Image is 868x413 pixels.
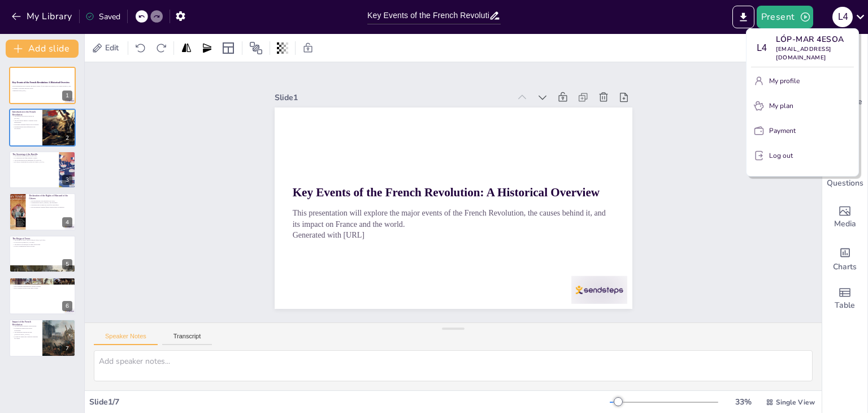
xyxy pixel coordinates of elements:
[769,76,800,86] p: My profile
[769,150,793,161] p: Log out
[751,147,854,165] button: Log out
[751,122,854,140] button: Payment
[751,72,854,90] button: My profile
[769,101,793,111] p: My plan
[769,126,796,136] p: Payment
[776,33,854,45] p: LÓP-MAR 4ESOA
[776,45,854,62] p: [EMAIL_ADDRESS][DOMAIN_NAME]
[751,38,771,58] div: L 4
[751,97,854,115] button: My plan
